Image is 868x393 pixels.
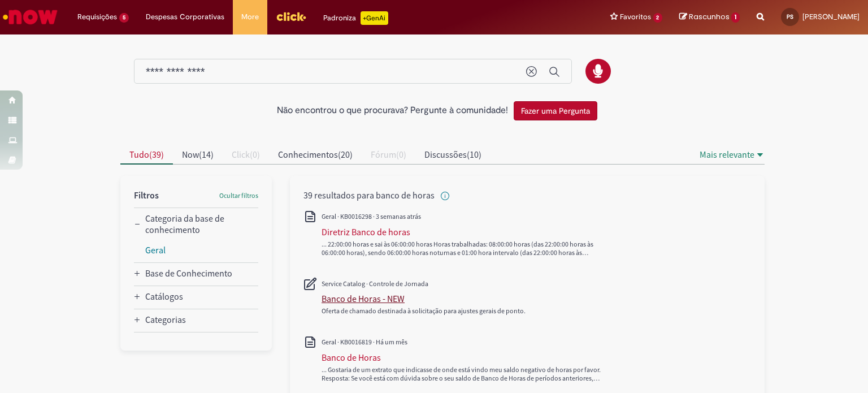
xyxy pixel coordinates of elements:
span: More [241,11,259,23]
span: 1 [731,12,740,23]
img: click_logo_yellow_360x200.png [276,8,306,25]
span: Favoritos [620,11,651,23]
button: Fazer uma Pergunta [514,101,597,120]
div: Padroniza [323,11,388,25]
span: 5 [119,13,129,23]
span: Despesas Corporativas [146,11,224,23]
span: Rascunhos [689,11,730,22]
h2: Não encontrou o que procurava? Pergunte à comunidade! [277,106,508,116]
img: ServiceNow [1,6,59,28]
a: Rascunhos [679,12,740,23]
span: 2 [653,13,663,23]
span: [PERSON_NAME] [802,12,860,21]
span: PS [787,13,793,20]
p: +GenAi [361,11,388,25]
span: Requisições [77,11,117,23]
